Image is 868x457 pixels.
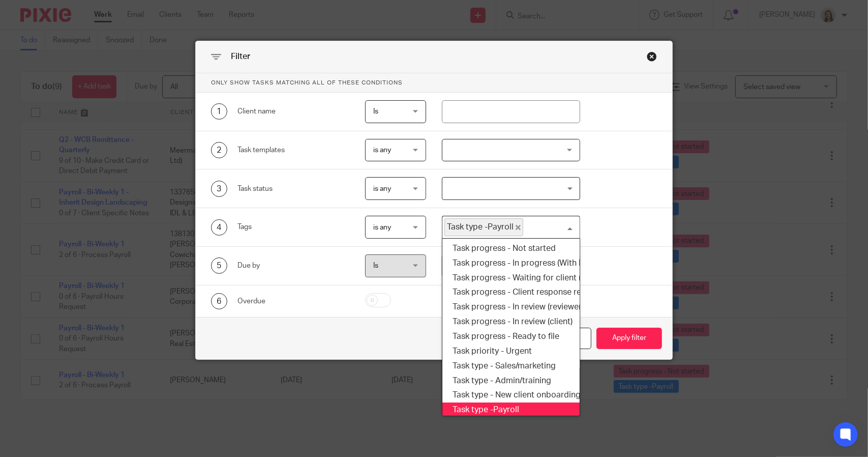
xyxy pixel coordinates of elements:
div: Client name [237,106,349,117]
li: Task progress - Client response received [442,285,579,300]
li: Task progress - Waiting for client response [442,271,579,285]
li: Task progress - In review (client) [442,315,579,329]
span: Is [373,262,378,269]
li: Task progress - In progress (With Lead) [442,256,579,271]
li: Task type -Payroll [442,403,579,417]
button: Deselect Task type -Payroll [516,225,521,230]
span: is any [373,185,391,192]
li: Task priority - Urgent [442,344,579,359]
div: Due by [237,261,349,271]
span: Is [373,108,378,115]
div: Search for option [442,177,580,200]
div: Search for option [442,216,580,239]
div: 5 [211,258,227,274]
div: 4 [211,219,227,236]
li: Task type - Sales/marketing [442,359,579,374]
div: Overdue [237,296,349,306]
span: Filter [231,52,250,61]
span: Task type -Payroll [444,218,523,236]
div: 2 [211,142,227,158]
li: Task progress - In review (reviewer) [442,300,579,315]
li: Task type - New client onboarding [442,388,579,403]
p: Only show tasks matching all of these conditions [196,73,672,93]
span: is any [373,224,391,231]
div: Tags [237,222,349,232]
div: Close this dialog window [647,51,657,62]
div: 1 [211,103,227,120]
input: Search for option [524,218,574,236]
div: 3 [211,181,227,197]
li: Task progress - Ready to file [442,329,579,344]
input: Search for option [443,180,574,197]
div: Task templates [237,145,349,155]
button: Apply filter [596,328,662,350]
div: 6 [211,293,227,309]
span: is any [373,147,391,154]
li: Task type - Admin/training [442,374,579,388]
li: Task progress - Not started [442,241,579,256]
div: Task status [237,184,349,194]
